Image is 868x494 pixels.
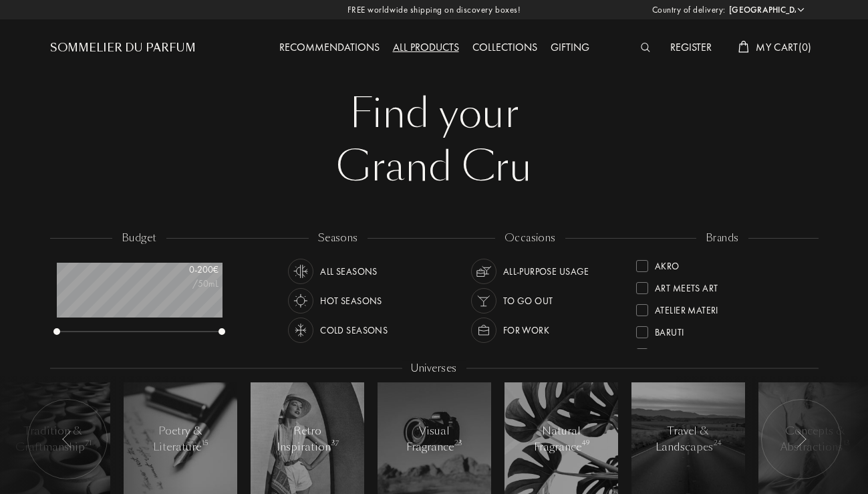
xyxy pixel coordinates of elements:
span: 15 [202,439,208,448]
div: occasions [495,231,565,246]
div: Atelier Materi [655,299,718,317]
div: Recommendations [273,39,386,57]
a: Sommelier du Parfum [50,40,196,56]
div: Visual Fragrance [406,423,462,455]
span: 49 [582,439,589,448]
img: usage_occasion_party_white.svg [474,291,493,310]
img: cart_white.svg [738,41,749,53]
img: usage_occasion_work_white.svg [474,321,493,340]
img: usage_season_cold_white.svg [291,321,310,340]
div: 0 - 200 € [152,263,219,277]
div: Natural Fragrance [533,423,589,455]
img: arr_left.svg [62,430,73,448]
span: 37 [331,439,339,448]
a: Collections [466,40,544,54]
a: All products [386,40,466,54]
div: Hot Seasons [320,288,382,314]
a: Recommendations [273,40,386,54]
div: All products [386,39,466,57]
div: All Seasons [320,259,378,284]
div: Find your [60,87,809,140]
div: Retro Inspiration [277,423,338,455]
div: Binet-Papillon [655,343,721,361]
div: Cold Seasons [320,318,388,343]
div: Gifting [544,39,596,57]
img: arr_left.svg [796,430,807,448]
img: search_icn_white.svg [641,43,651,52]
img: usage_season_hot_white.svg [291,291,310,310]
div: Collections [466,39,544,57]
a: Gifting [544,40,596,54]
div: brands [696,231,748,246]
div: Register [664,39,718,57]
img: usage_season_average_white.svg [291,262,310,281]
div: Universes [402,361,466,376]
div: Baruti [655,321,684,339]
span: 23 [454,439,462,448]
a: Register [664,40,718,54]
img: usage_occasion_all_white.svg [474,262,493,281]
div: All-purpose Usage [503,259,589,284]
div: budget [112,231,166,246]
span: My Cart ( 0 ) [756,40,811,54]
div: To go Out [503,288,553,314]
div: Travel & Landscapes [656,423,721,455]
span: Country of delivery: [652,3,726,17]
div: /50mL [152,277,219,291]
div: For Work [503,318,549,343]
div: Grand Cru [60,140,809,194]
div: Art Meets Art [655,277,718,295]
div: Akro [655,255,680,273]
div: seasons [309,231,368,246]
